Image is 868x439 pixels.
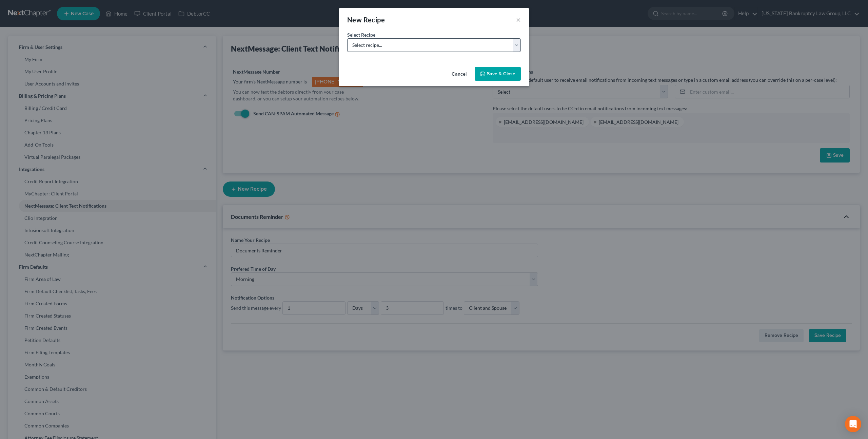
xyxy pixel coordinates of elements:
[845,416,861,432] div: Open Intercom Messenger
[347,32,375,38] span: Select Recipe
[516,16,521,24] button: ×
[446,68,472,81] button: Cancel
[347,15,385,24] div: New Recipe
[475,67,521,81] button: Save & Close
